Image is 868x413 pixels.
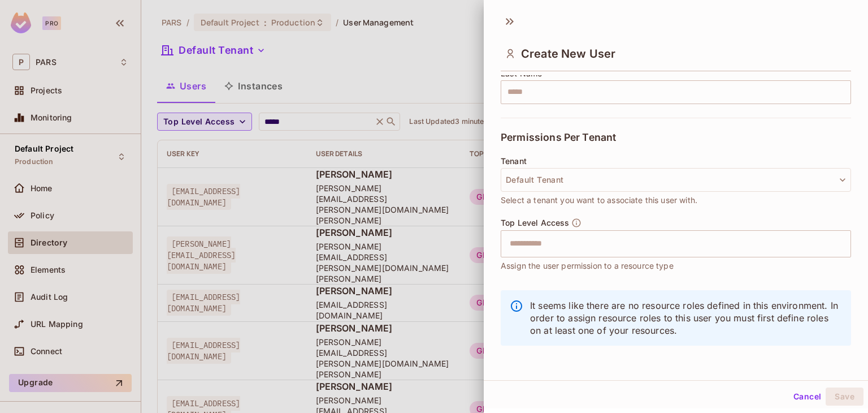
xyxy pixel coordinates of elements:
[826,388,863,406] button: Save
[501,132,616,143] span: Permissions Per Tenant
[501,168,851,192] button: Default Tenant
[530,299,842,337] p: It seems like there are no resource roles defined in this environment. In order to assign resourc...
[845,242,847,244] button: Open
[501,218,569,227] span: Top Level Access
[789,388,826,406] button: Cancel
[501,194,697,206] span: Select a tenant you want to associate this user with.
[521,47,615,61] span: Create New User
[501,260,674,272] span: Assign the user permission to a resource type
[501,157,527,166] span: Tenant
